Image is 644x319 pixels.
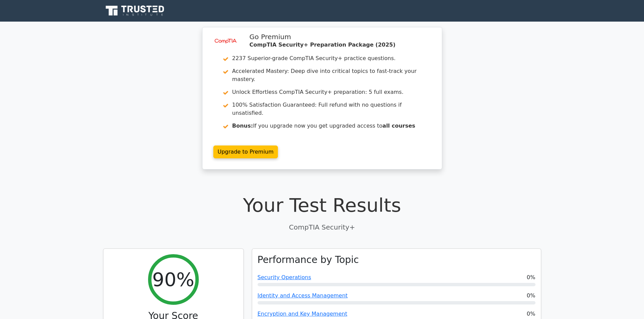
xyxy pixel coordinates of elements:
h2: 90% [152,268,194,291]
a: Upgrade to Premium [213,145,278,158]
h1: Your Test Results [103,194,541,216]
a: Security Operations [258,274,311,281]
span: 0% [527,292,535,300]
h3: Performance by Topic [258,254,359,266]
a: Encryption and Key Management [258,311,348,317]
p: CompTIA Security+ [103,222,541,232]
span: 0% [527,310,535,318]
a: Identity and Access Management [258,292,348,299]
span: 0% [527,273,535,282]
